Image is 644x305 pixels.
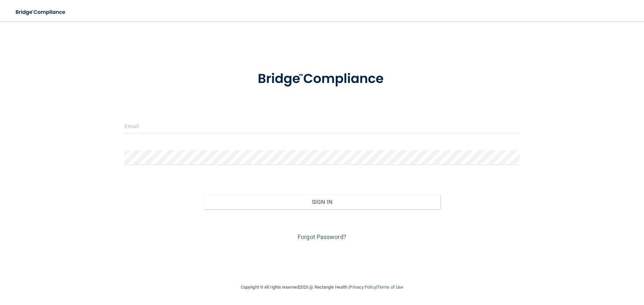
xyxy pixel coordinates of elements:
[124,119,520,134] input: Email
[10,5,72,19] img: bridge_compliance_login_screen.278c3ca4.svg
[204,195,441,209] button: Sign In
[244,62,400,96] img: bridge_compliance_login_screen.278c3ca4.svg
[200,277,444,298] div: Copyright © All rights reserved 2025 @ Rectangle Health | |
[350,285,376,290] a: Privacy Policy
[298,233,346,240] a: Forgot Password?
[377,285,403,290] a: Terms of Use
